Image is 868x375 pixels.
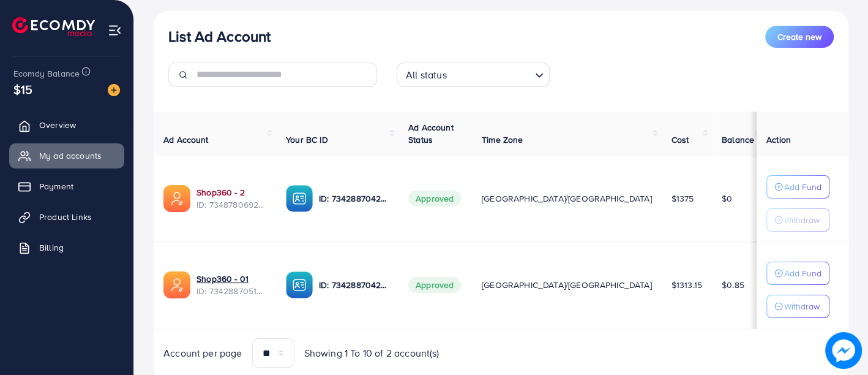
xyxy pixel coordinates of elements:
span: ID: 7342887051890802689 [196,285,266,297]
div: Search for option [397,63,550,87]
span: Overview [39,119,76,131]
span: Product Links [39,211,92,223]
span: Balance [722,134,754,146]
span: $1375 [672,192,694,205]
img: menu [108,23,122,37]
span: [GEOGRAPHIC_DATA]/[GEOGRAPHIC_DATA] [482,192,652,205]
span: Time Zone [482,134,523,146]
a: Overview [9,113,124,137]
span: Action [766,134,791,146]
img: ic-ba-acc.ded83a64.svg [286,271,313,298]
a: My ad accounts [9,143,124,168]
span: Account per page [163,346,242,360]
p: ID: 7342887042357133314 [319,278,389,292]
div: <span class='underline'>Shop360 - 01</span></br>7342887051890802689 [196,273,266,298]
h3: List Ad Account [168,28,271,45]
img: ic-ads-acc.e4c84228.svg [163,185,190,212]
a: Shop360 - 01 [196,273,266,285]
span: $0.85 [722,279,744,291]
span: Payment [39,180,73,192]
span: Showing 1 To 10 of 2 account(s) [304,346,440,360]
button: Add Fund [766,175,829,199]
span: $15 [13,80,32,98]
img: image [825,332,862,369]
span: [GEOGRAPHIC_DATA]/[GEOGRAPHIC_DATA] [482,279,652,291]
a: Payment [9,174,124,199]
p: Withdraw [784,213,820,227]
a: Shop360 - 2 [196,186,266,199]
span: Ad Account [163,134,209,146]
p: ID: 7342887042357133314 [319,191,389,206]
p: Add Fund [784,266,821,281]
span: Your BC ID [286,134,328,146]
span: All status [403,66,449,84]
span: My ad accounts [39,150,102,162]
span: Ecomdy Balance [13,67,80,80]
span: Billing [39,241,64,254]
span: $0 [722,192,732,205]
span: Approved [408,191,461,206]
button: Create new [765,26,834,48]
a: Billing [9,235,124,260]
span: Cost [672,134,689,146]
input: Search for option [451,64,530,84]
img: ic-ads-acc.e4c84228.svg [163,271,190,298]
p: Withdraw [784,299,820,314]
span: Create new [777,31,821,43]
p: Add Fund [784,180,821,194]
button: Withdraw [766,208,829,232]
img: image [108,84,120,96]
button: Add Fund [766,262,829,285]
img: logo [12,17,95,36]
a: Product Links [9,205,124,229]
span: Approved [408,277,461,293]
button: Withdraw [766,295,829,318]
span: $1313.15 [672,279,702,291]
span: ID: 7348780692794523650 [196,199,266,211]
img: ic-ba-acc.ded83a64.svg [286,185,313,212]
span: Ad Account Status [408,121,454,146]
